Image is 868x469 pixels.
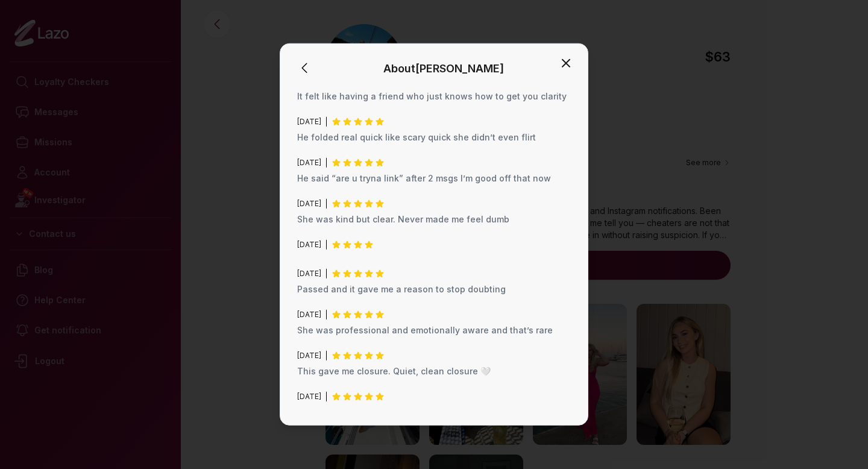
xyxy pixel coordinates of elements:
[297,240,321,250] span: [DATE]
[297,351,321,360] span: [DATE]
[297,310,321,319] span: [DATE]
[297,90,571,102] p: It felt like having a friend who just knows how to get you clarity
[297,365,571,377] p: This gave me closure. Quiet, clean closure 🤍
[297,324,571,336] p: She was professional and emotionally aware and that’s rare
[297,117,321,127] span: [DATE]
[383,60,504,77] div: About [PERSON_NAME]
[297,283,571,295] p: Passed and it gave me a reason to stop doubting
[297,131,571,143] p: He folded real quick like scary quick she didn’t even flirt
[297,199,321,209] span: [DATE]
[297,172,571,184] p: He said “are u tryna link” after 2 msgs I’m good off that now
[297,392,321,401] span: [DATE]
[297,158,321,168] span: [DATE]
[297,269,321,279] span: [DATE]
[297,213,571,225] p: She was kind but clear. Never made me feel dumb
